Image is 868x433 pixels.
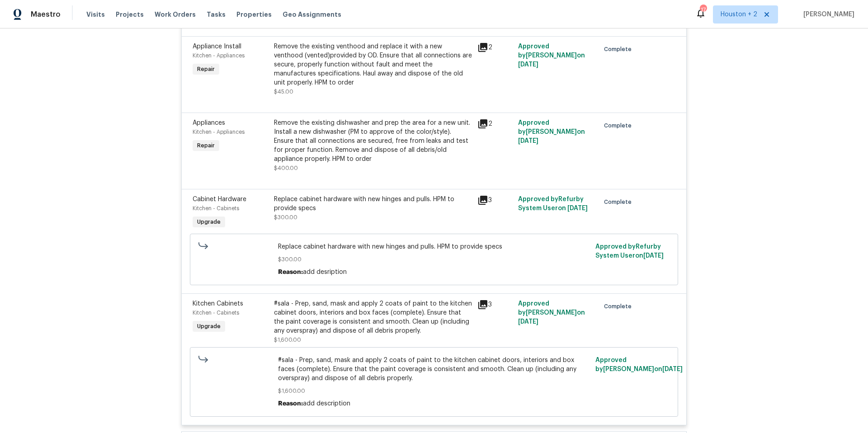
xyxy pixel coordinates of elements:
span: Complete [604,198,635,207]
span: Kitchen Cabinets [193,301,243,307]
span: Kitchen - Cabinets [193,206,239,211]
div: Replace cabinet hardware with new hinges and pulls. HPM to provide specs [274,195,472,213]
span: Reason: [278,400,303,407]
span: $300.00 [274,215,297,220]
span: add description [303,400,350,407]
span: Tasks [207,11,226,18]
span: add desription [303,269,347,275]
span: Approved by [PERSON_NAME] on [518,301,585,325]
span: Approved by [PERSON_NAME] on [518,43,585,68]
span: Repair [193,141,218,150]
div: 3 [477,195,513,206]
span: Reason: [278,269,303,275]
span: [DATE] [518,319,538,325]
span: Appliances [193,120,225,126]
span: Projects [116,10,144,19]
div: 2 [477,42,513,53]
span: Visits [86,10,105,19]
span: #sala - Prep, sand, mask and apply 2 coats of paint to the kitchen cabinet doors, interiors and b... [278,356,590,383]
span: Maestro [31,10,61,19]
span: $300.00 [278,255,590,264]
span: Replace cabinet hardware with new hinges and pulls. HPM to provide specs [278,242,590,251]
span: Complete [604,121,635,130]
span: Work Orders [155,10,196,19]
span: Properties [236,10,272,19]
div: 3 [477,299,513,310]
span: [DATE] [518,61,538,68]
span: Upgrade [193,322,224,331]
div: 17 [700,5,706,14]
span: Complete [604,45,635,54]
span: $400.00 [274,165,298,171]
span: [DATE] [567,205,588,212]
span: Kitchen - Appliances [193,53,245,58]
div: Remove the existing dishwasher and prep the area for a new unit. Install a new dishwasher (PM to ... [274,118,472,164]
span: Kitchen - Cabinets [193,310,239,315]
span: Kitchen - Appliances [193,129,245,135]
span: Approved by Refurby System User on [518,196,588,212]
span: Cabinet Hardware [193,196,246,202]
span: Geo Assignments [283,10,341,19]
span: [DATE] [643,253,664,259]
div: Remove the existing venthood and replace it with a new venthood (vented)provided by OD. Ensure th... [274,42,472,87]
span: Complete [604,302,635,311]
span: Repair [193,65,218,74]
span: Approved by Refurby System User on [595,244,664,259]
div: 2 [477,118,513,129]
span: [DATE] [518,138,538,144]
span: Approved by [PERSON_NAME] on [518,120,585,144]
span: Houston + 2 [721,10,757,19]
div: #sala - Prep, sand, mask and apply 2 coats of paint to the kitchen cabinet doors, interiors and b... [274,299,472,335]
span: Upgrade [193,217,224,226]
span: [PERSON_NAME] [800,10,854,19]
span: $1,600.00 [278,386,590,395]
span: $1,600.00 [274,337,301,343]
span: $45.00 [274,89,293,94]
span: Appliance Install [193,43,241,50]
span: [DATE] [662,366,683,372]
span: Approved by [PERSON_NAME] on [595,357,683,372]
